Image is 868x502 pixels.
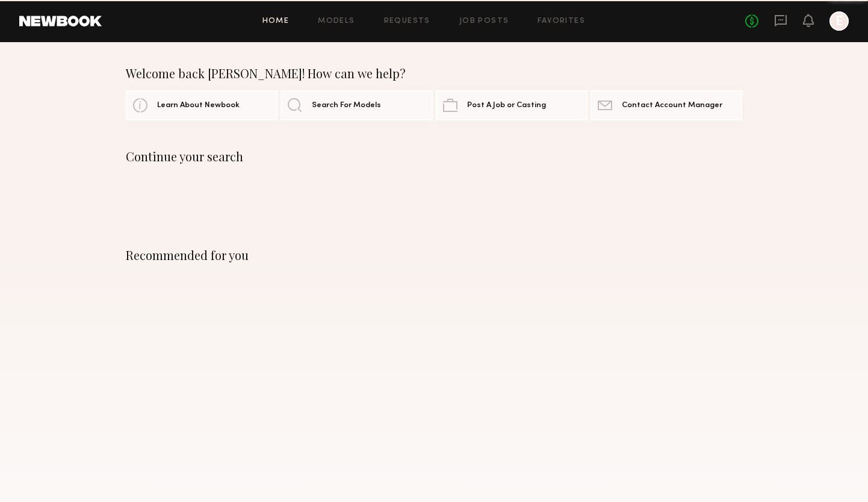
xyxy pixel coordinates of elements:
span: Search For Models [312,102,381,110]
a: Requests [384,17,430,25]
div: Recommended for you [126,248,742,262]
a: E [829,11,849,31]
div: Continue your search [126,149,742,164]
a: Models [318,17,355,25]
a: Favorites [538,17,585,25]
a: Search For Models [281,90,432,120]
a: Post A Job or Casting [436,90,587,120]
span: Contact Account Manager [622,102,722,110]
a: Learn About Newbook [126,90,277,120]
div: Welcome back [PERSON_NAME]! How can we help? [126,66,742,81]
span: Post A Job or Casting [467,102,546,110]
a: Contact Account Manager [591,90,742,120]
a: Job Posts [459,17,509,25]
a: Home [262,17,290,25]
span: Learn About Newbook [157,102,240,110]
